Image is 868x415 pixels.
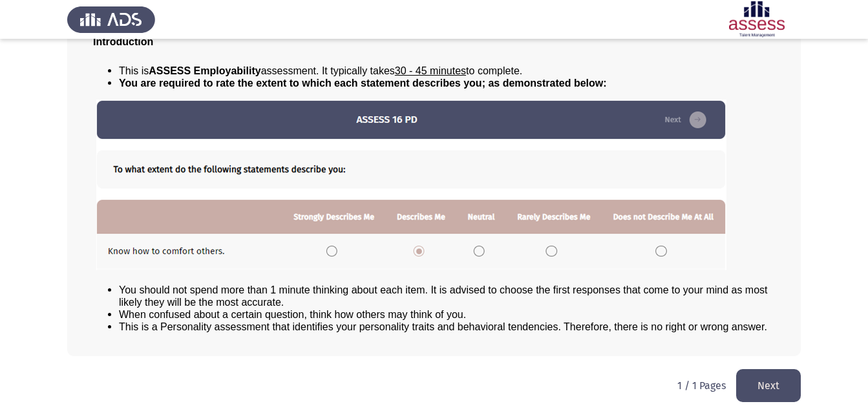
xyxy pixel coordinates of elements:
p: 1 / 1 Pages [677,379,726,392]
img: Assess Talent Management logo [67,1,155,37]
button: load next page [736,369,801,402]
span: You should not spend more than 1 minute thinking about each item. It is advised to choose the fir... [119,284,768,308]
span: This is assessment. It typically takes to complete. [119,65,522,76]
b: ASSESS Employability [149,65,260,76]
span: You are required to rate the extent to which each statement describes you; as demonstrated below: [119,78,607,89]
span: This is a Personality assessment that identifies your personality traits and behavioral tendencie... [119,321,767,332]
u: 30 - 45 minutes [395,65,466,76]
span: When confused about a certain question, think how others may think of you. [119,309,466,320]
span: Introduction [93,36,153,47]
img: Assessment logo of ASSESS Employability - EBI [713,1,801,37]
